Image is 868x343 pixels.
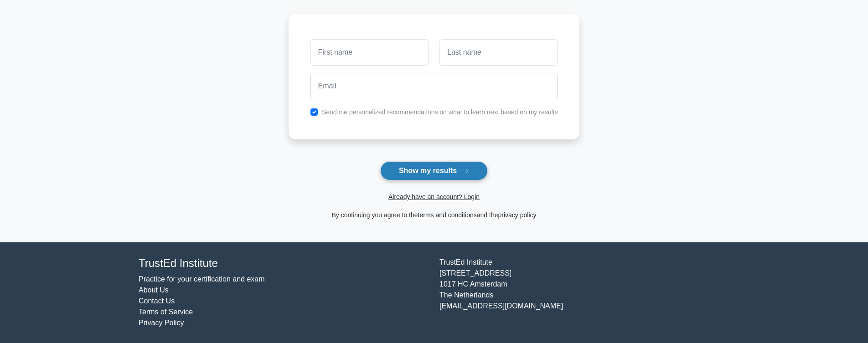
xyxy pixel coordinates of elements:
[283,210,585,220] div: By continuing you agree to the and the
[139,286,169,294] a: About Us
[139,308,193,316] a: Terms of Service
[310,73,558,99] input: Email
[139,275,265,283] a: Practice for your certification and exam
[418,211,477,219] a: terms and conditions
[310,39,429,66] input: First name
[139,319,184,327] a: Privacy Policy
[498,211,537,219] a: privacy policy
[439,39,558,66] input: Last name
[139,257,429,270] h4: TrustEd Institute
[380,161,488,180] button: Show my results
[139,297,175,305] a: Contact Us
[322,108,558,116] label: Send me personalized recommendations on what to learn next based on my results
[434,257,735,328] div: TrustEd Institute [STREET_ADDRESS] 1017 HC Amsterdam The Netherlands [EMAIL_ADDRESS][DOMAIN_NAME]
[388,193,480,200] a: Already have an account? Login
